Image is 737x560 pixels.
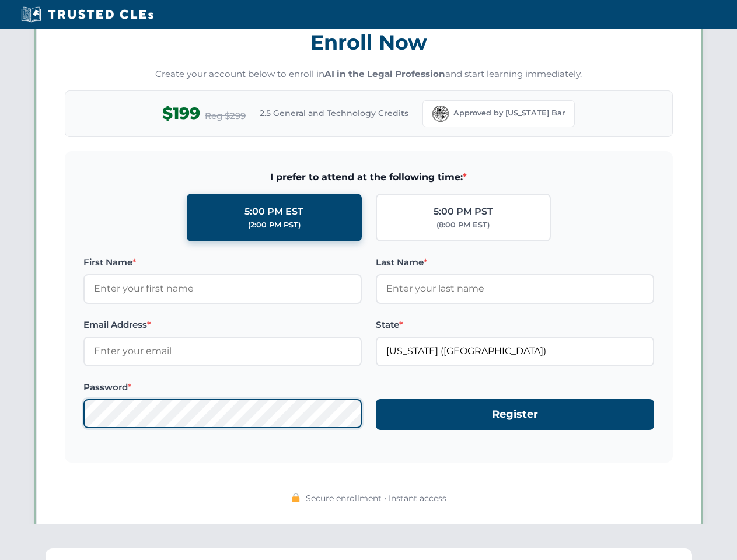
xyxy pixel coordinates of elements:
[260,107,408,120] span: 2.5 General and Technology Credits
[376,337,654,366] input: Florida (FL)
[291,493,301,502] img: 🔒
[162,100,200,127] span: $199
[83,337,362,366] input: Enter your email
[83,256,362,269] label: First Name
[376,256,654,269] label: Last Name
[306,492,446,505] span: Secure enrollment • Instant access
[434,204,493,219] div: 5:00 PM PST
[244,204,303,219] div: 5:00 PM EST
[83,170,654,185] span: I prefer to attend at the following time:
[436,219,490,231] div: (8:00 PM EST)
[65,24,673,61] h3: Enroll Now
[376,318,654,332] label: State
[376,399,654,430] button: Register
[18,6,157,23] img: Trusted CLEs
[453,107,565,119] span: Approved by [US_STATE] Bar
[376,274,654,303] input: Enter your last name
[83,274,362,303] input: Enter your first name
[248,219,301,231] div: (2:00 PM PST)
[205,109,246,123] span: Reg $299
[65,68,673,81] p: Create your account below to enroll in and start learning immediately.
[83,318,362,332] label: Email Address
[83,380,362,394] label: Password
[432,106,449,122] img: Florida Bar
[324,68,445,79] strong: AI in the Legal Profession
